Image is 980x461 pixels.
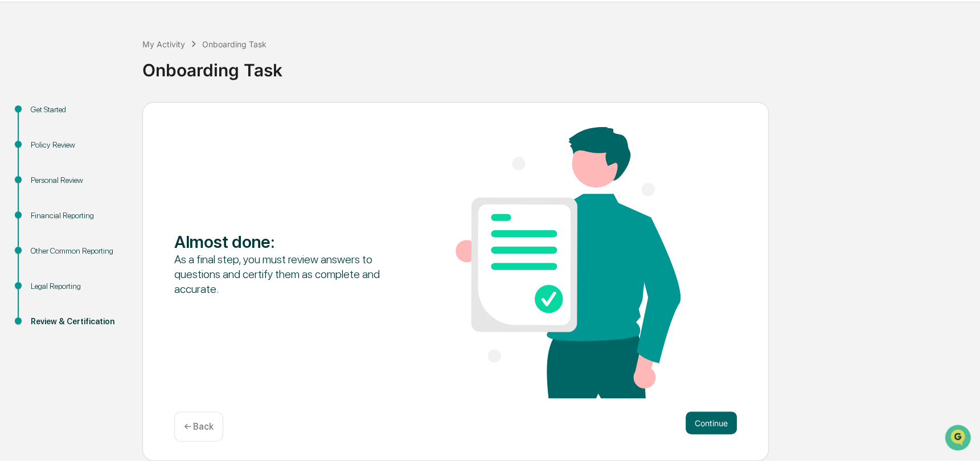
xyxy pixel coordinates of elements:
[23,165,72,177] span: Data Lookup
[11,24,207,42] p: How can we help?
[142,39,185,49] div: My Activity
[31,104,124,116] div: Get Started
[944,423,974,454] iframe: Open customer support
[31,280,124,292] div: Legal Reporting
[686,411,737,434] button: Continue
[23,144,73,155] span: Preclearance
[11,87,32,108] img: 1746055101610-c473b297-6a78-478c-a979-82029cc54cd1
[39,99,144,108] div: We're available if you need us!
[31,174,124,186] div: Personal Review
[31,139,124,151] div: Policy Review
[83,145,92,154] div: 🗄️
[7,161,76,181] a: 🔎Data Lookup
[39,87,187,99] div: Start new chat
[94,144,141,155] span: Attestations
[194,91,207,104] button: Start new chat
[202,39,266,49] div: Onboarding Task
[174,231,399,252] div: Almost done :
[456,127,680,398] img: Almost done
[31,210,124,222] div: Financial Reporting
[113,193,138,202] span: Pylon
[80,193,138,202] a: Powered byPylon
[184,421,214,432] p: ← Back
[11,145,20,154] div: 🖐️
[174,252,399,296] div: As a final step, you must review answers to questions and certify them as complete and accurate.
[31,245,124,257] div: Other Common Reporting
[78,139,146,160] a: 🗄️Attestations
[142,51,974,80] div: Onboarding Task
[11,166,20,176] div: 🔎
[31,316,124,328] div: Review & Certification
[7,139,78,160] a: 🖐️Preclearance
